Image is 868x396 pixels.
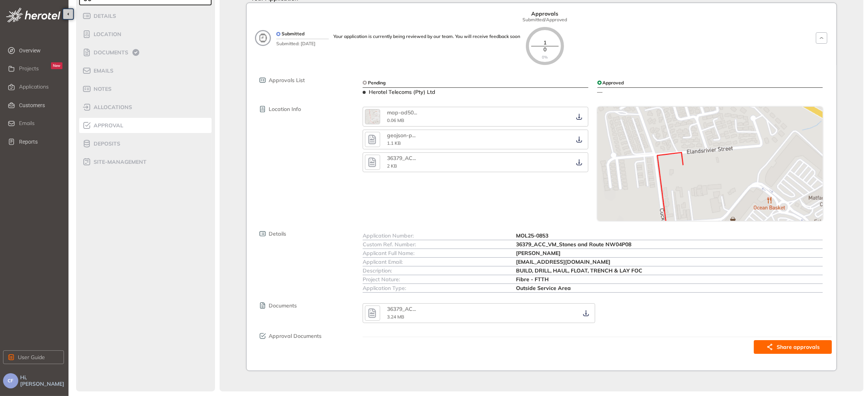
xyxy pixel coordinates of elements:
span: allocations [91,104,132,111]
span: ... [414,109,417,116]
span: Customers [19,98,62,113]
span: CF [8,378,14,383]
span: Location [91,31,121,38]
span: 36379_ACC_VM_Stones and Route NW04P08 [516,241,631,248]
span: Documents [91,49,128,56]
span: 36379_AC [387,155,412,162]
span: Share approvals [777,343,820,351]
span: Approvals [531,11,558,17]
span: Fibre - FTTH [516,276,549,283]
span: Submitted [282,31,304,36]
span: Notes [91,86,111,92]
span: Documents [269,303,297,309]
span: 0.06 MB [387,117,404,123]
span: ... [412,155,416,162]
span: Custom Ref. Number: [363,241,416,248]
button: User Guide [3,350,64,364]
span: 2 KB [387,163,397,169]
span: Hi, [PERSON_NAME] [20,374,65,387]
img: logo [6,8,61,22]
button: Share approvals [754,340,832,354]
div: map-ad5098bf.png [387,109,417,116]
span: Approved [603,80,624,86]
span: Submitted: [DATE] [276,39,329,46]
div: 36379_ACC_VM_Stones and Route NW04P08.pdf [387,306,417,312]
span: 0% [542,55,548,60]
span: Overview [19,43,62,58]
span: BUILD, DRILL, HAUL, FLOAT, TRENCH & LAY FOC [516,267,642,274]
div: 36379_ACC_VM_Stones and Route NW04P08.kml [387,155,417,162]
span: Pending [368,80,385,86]
span: User Guide [18,353,45,361]
div: geojson-project-280dd33e-d1a0-46a9-9cd8-9d8fc5167ca2.geojson [387,132,417,139]
span: MOL25-0853 [516,232,548,239]
div: New [51,62,62,69]
span: Herotel Telecoms (Pty) Ltd [369,89,435,95]
span: Applicant Full Name: [363,250,414,257]
span: Submitted/Approved [522,17,567,22]
span: Application Type: [363,285,406,291]
button: CF [3,373,18,388]
span: map-ad50 [387,109,414,116]
span: ... [412,306,416,312]
span: [EMAIL_ADDRESS][DOMAIN_NAME] [516,258,610,265]
span: Description: [363,267,392,274]
span: Details [91,13,116,19]
span: 3.24 MB [387,314,404,320]
span: Projects [19,65,39,72]
span: Details [269,231,286,237]
span: [PERSON_NAME] [516,250,561,257]
span: 1.1 KB [387,140,401,146]
span: — [597,89,603,95]
span: Applicant Email: [363,258,403,265]
span: Outside Service Area [516,285,571,291]
span: Applications [19,84,49,90]
span: Emails [91,68,113,74]
span: Reports [19,134,62,149]
span: Emails [19,120,35,127]
span: Approvals List [269,77,305,84]
div: Your application is currently being reviewed by our team. You will receive feedback soon [333,34,520,39]
span: ... [412,132,416,139]
span: Approval Documents [269,333,322,339]
span: 36379_AC [387,306,412,312]
span: Deposits [91,141,120,147]
span: geojson-p [387,132,412,139]
span: Location Info [269,106,301,112]
span: Approval [91,122,123,129]
span: Application Number: [363,232,414,239]
span: site-management [91,159,147,165]
span: Project Nature: [363,276,400,283]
